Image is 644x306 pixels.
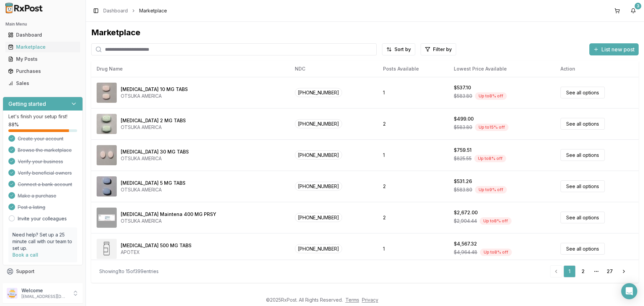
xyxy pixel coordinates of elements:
div: [MEDICAL_DATA] 500 MG TABS [121,242,192,249]
div: Up to 8 % off [475,92,507,100]
span: [PHONE_NUMBER] [295,119,342,128]
a: Purchases [5,65,80,77]
img: RxPost Logo [3,3,46,13]
span: Connect a bank account [18,181,72,188]
span: 88 % [8,121,19,128]
div: Marketplace [91,27,639,38]
button: Feedback [3,277,83,290]
a: Go to next page [617,265,631,277]
th: Drug Name [91,61,289,77]
div: Up to 15 % off [475,124,508,131]
div: Sales [8,80,77,87]
div: $759.51 [454,147,472,154]
div: OTSUKA AMERICA [121,186,185,193]
div: Marketplace [8,44,77,50]
a: Sales [5,77,80,89]
button: List new post [589,43,639,55]
div: OTSUKA AMERICA [121,155,189,162]
p: [EMAIL_ADDRESS][DOMAIN_NAME] [21,294,68,299]
img: Abiraterone Acetate 500 MG TABS [97,239,117,259]
img: Abilify 5 MG TABS [97,176,117,196]
span: [PHONE_NUMBER] [295,182,342,191]
button: Sort by [382,43,415,55]
div: $537.10 [454,84,471,91]
div: Open Intercom Messenger [621,283,637,299]
a: See all options [560,87,605,98]
div: OTSUKA AMERICA [121,218,216,224]
button: Support [3,265,83,277]
span: Make a purchase [18,192,56,199]
div: [MEDICAL_DATA] Maintena 400 MG PRSY [121,211,216,218]
div: OTSUKA AMERICA [121,93,188,99]
div: My Posts [8,56,77,62]
th: Lowest Price Available [448,61,555,77]
a: See all options [560,180,605,192]
span: $583.80 [454,186,472,193]
a: Invite your colleagues [18,215,67,222]
nav: pagination [550,265,631,277]
span: [PHONE_NUMBER] [295,150,342,160]
div: Purchases [8,68,77,75]
span: $4,964.48 [454,249,477,256]
span: List new post [601,45,635,53]
a: Dashboard [103,7,128,14]
button: Marketplace [3,42,83,52]
button: Sales [3,78,83,89]
a: Terms [345,297,359,303]
div: $4,567.32 [454,241,477,247]
div: OTSUKA AMERICA [121,124,186,131]
p: Need help? Set up a 25 minute call with our team to set up. [12,231,73,252]
div: APOTEX [121,249,192,256]
h3: Getting started [8,100,46,108]
th: Action [555,61,639,77]
span: $583.80 [454,93,472,99]
img: User avatar [7,288,17,299]
div: Up to 9 % off [475,186,507,193]
span: Sort by [394,46,411,53]
span: Verify your business [18,158,63,165]
th: NDC [289,61,378,77]
a: Book a call [12,252,38,258]
div: [MEDICAL_DATA] 5 MG TABS [121,180,185,186]
button: My Posts [3,54,83,64]
span: Browse the marketplace [18,147,72,154]
a: 27 [604,265,616,277]
td: 1 [378,233,448,264]
div: Dashboard [8,32,77,38]
div: Up to 8 % off [474,155,506,162]
div: Up to 8 % off [480,249,512,256]
td: 2 [378,108,448,139]
a: See all options [560,118,605,130]
div: $531.26 [454,178,472,185]
h2: Main Menu [5,21,80,27]
div: $2,672.00 [454,209,478,216]
img: Abilify 30 MG TABS [97,145,117,165]
div: Up to 8 % off [480,217,512,225]
span: [PHONE_NUMBER] [295,88,342,97]
a: See all options [560,243,605,255]
div: [MEDICAL_DATA] 30 MG TABS [121,148,189,155]
a: My Posts [5,53,80,65]
span: Post a listing [18,204,45,211]
span: $825.55 [454,155,472,162]
a: See all options [560,149,605,161]
p: Let's finish your setup first! [8,113,77,120]
td: 2 [378,171,448,202]
nav: breadcrumb [103,7,167,14]
span: Feedback [16,280,39,287]
span: Verify beneficial owners [18,170,72,176]
div: [MEDICAL_DATA] 10 MG TABS [121,86,188,93]
span: $583.80 [454,124,472,131]
div: $499.00 [454,116,474,122]
th: Posts Available [378,61,448,77]
a: See all options [560,212,605,223]
div: 3 [635,3,641,9]
td: 1 [378,77,448,108]
a: 2 [577,265,589,277]
a: 1 [563,265,576,277]
button: 3 [628,5,639,16]
img: Abilify Maintena 400 MG PRSY [97,208,117,228]
td: 1 [378,139,448,171]
td: 2 [378,202,448,233]
a: Marketplace [5,41,80,53]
